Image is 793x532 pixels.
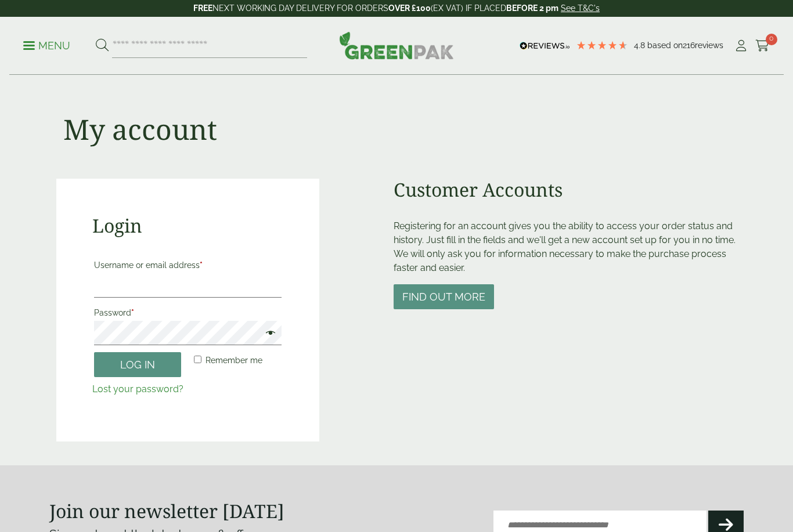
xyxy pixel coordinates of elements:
a: See T&C's [561,3,600,13]
i: Cart [755,40,770,52]
h2: Login [92,215,283,237]
span: Based on [647,41,683,50]
p: Menu [23,39,70,53]
p: Registering for an account gives you the ability to access your order status and history. Just fi... [394,219,737,275]
strong: FREE [193,3,212,13]
a: Lost your password? [92,383,183,395]
a: Find out more [394,292,494,303]
span: reviews [695,41,723,50]
span: 216 [683,41,695,50]
i: My Account [734,40,748,52]
button: Log in [94,352,181,377]
strong: BEFORE 2 pm [506,3,558,13]
button: Find out more [394,284,494,309]
a: 0 [755,37,770,55]
span: 4.8 [634,41,647,50]
input: Remember me [194,356,201,363]
img: REVIEWS.io [520,42,570,50]
label: Password [94,305,282,321]
strong: OVER £100 [388,3,431,13]
img: GreenPak Supplies [339,31,454,59]
h1: My account [63,113,217,146]
strong: Join our newsletter [DATE] [49,498,284,523]
label: Username or email address [94,257,282,273]
div: 4.79 Stars [576,40,628,50]
a: Menu [23,39,70,50]
h2: Customer Accounts [394,179,737,201]
span: Remember me [206,356,262,365]
span: 0 [766,34,777,45]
